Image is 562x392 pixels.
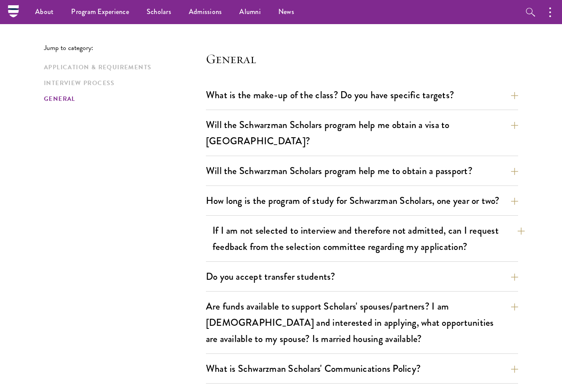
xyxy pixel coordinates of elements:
a: General [44,94,201,103]
button: How long is the program of study for Schwarzman Scholars, one year or two? [206,191,518,210]
a: Interview Process [44,78,201,88]
button: Do you accept transfer students? [206,267,518,286]
button: Will the Schwarzman Scholars program help me to obtain a passport? [206,161,518,181]
button: What is Schwarzman Scholars' Communications Policy? [206,359,518,378]
button: If I am not selected to interview and therefore not admitted, can I request feedback from the sel... [213,221,525,257]
button: Will the Schwarzman Scholars program help me obtain a visa to [GEOGRAPHIC_DATA]? [206,115,518,151]
button: What is the make-up of the class? Do you have specific targets? [206,85,518,105]
button: Are funds available to support Scholars' spouses/partners? I am [DEMOGRAPHIC_DATA] and interested... [206,296,518,349]
h4: General [206,50,518,68]
p: Jump to category: [44,44,206,52]
a: Application & Requirements [44,63,201,72]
